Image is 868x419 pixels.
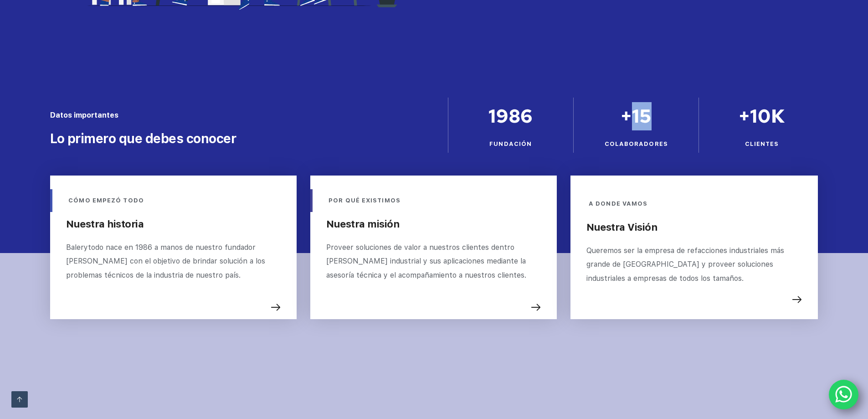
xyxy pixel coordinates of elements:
a: WhatsApp [829,380,859,410]
span: Queremos ser la empresa de refacciones industriales más grande de [GEOGRAPHIC_DATA] y proveer sol... [586,246,786,283]
span: +15 [621,103,652,129]
strong: Nuestra misión [326,218,399,230]
span: POR QUÉ EXISTIMOS [329,197,401,204]
span: Datos importantes [50,111,118,119]
span: +10K [739,103,785,129]
span: FUNDACIÓN [489,140,532,147]
span: 1986 [488,103,533,129]
span: COLABORADORES [605,140,668,147]
span: CÓMO EMPEZÓ TODO [68,197,144,204]
a: Ir arriba [11,391,28,408]
span: A DONDE VAMOS [589,200,647,207]
span: Lo primero que debes conocer [50,131,236,146]
span: Balerytodo nace en 1986 a manos de nuestro fundador [PERSON_NAME] con el objetivo de brindar solu... [66,243,267,279]
strong: Nuestra historia [66,218,144,230]
span: CLIENTES [745,140,779,147]
strong: Nuestra Visión [586,221,657,233]
span: Proveer soluciones de valor a nuestros clientes dentro [PERSON_NAME] industrial y sus aplicacione... [326,243,528,279]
